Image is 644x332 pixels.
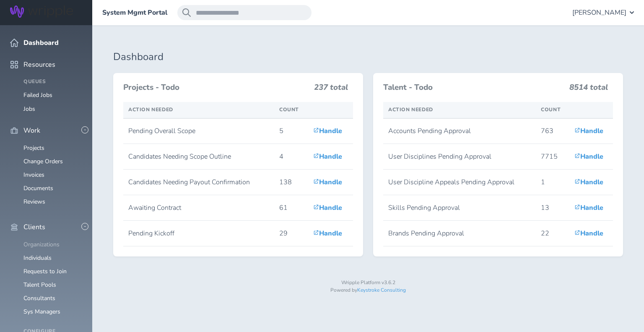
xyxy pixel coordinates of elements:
[23,171,44,179] a: Invoices
[383,195,536,221] td: Skills Pending Approval
[274,221,308,246] td: 29
[574,229,603,238] a: Handle
[383,170,536,195] td: User Discipline Appeals Pending Approval
[541,106,561,113] span: Count
[123,144,274,170] td: Candidates Needing Scope Outline
[23,144,44,152] a: Projects
[123,83,309,92] h3: Projects - Todo
[10,5,73,18] img: Wripple
[81,126,88,133] button: -
[313,178,342,187] a: Handle
[23,79,82,85] h4: Queues
[574,178,603,187] a: Handle
[313,152,342,161] a: Handle
[383,83,564,92] h3: Talent - Todo
[574,152,603,161] a: Handle
[383,221,536,246] td: Brands Pending Approval
[23,294,55,302] a: Consultants
[23,127,40,134] span: Work
[123,118,274,144] td: Pending Overall Scope
[113,288,623,293] p: Powered by
[23,198,45,206] a: Reviews
[23,91,52,99] a: Failed Jobs
[23,223,45,231] span: Clients
[313,229,342,238] a: Handle
[113,280,623,286] p: Wripple Platform v3.6.2
[572,5,634,20] button: [PERSON_NAME]
[274,144,308,170] td: 4
[23,254,52,262] a: Individuals
[536,118,569,144] td: 763
[388,106,433,113] span: Action Needed
[81,223,88,230] button: -
[123,195,274,221] td: Awaiting Contract
[274,118,308,144] td: 5
[574,126,603,136] a: Handle
[536,221,569,246] td: 22
[23,281,56,289] a: Talent Pools
[123,170,274,195] td: Candidates Needing Payout Confirmation
[23,184,53,192] a: Documents
[23,308,60,316] a: Sys Managers
[23,61,55,68] span: Resources
[572,9,626,16] span: [PERSON_NAME]
[569,83,608,96] h3: 8514 total
[536,144,569,170] td: 7715
[536,170,569,195] td: 1
[113,51,623,63] h1: Dashboard
[23,241,60,248] a: Organizations
[279,106,299,113] span: Count
[274,170,308,195] td: 138
[123,221,274,246] td: Pending Kickoff
[23,157,63,165] a: Change Orders
[102,9,167,16] a: System Mgmt Portal
[314,83,348,96] h3: 237 total
[383,118,536,144] td: Accounts Pending Approval
[23,267,67,275] a: Requests to Join
[128,106,173,113] span: Action Needed
[536,195,569,221] td: 13
[23,39,59,47] span: Dashboard
[574,203,603,212] a: Handle
[274,195,308,221] td: 61
[313,203,342,212] a: Handle
[23,105,35,113] a: Jobs
[313,126,342,136] a: Handle
[383,144,536,170] td: User Disciplines Pending Approval
[357,287,406,293] a: Keystroke Consulting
